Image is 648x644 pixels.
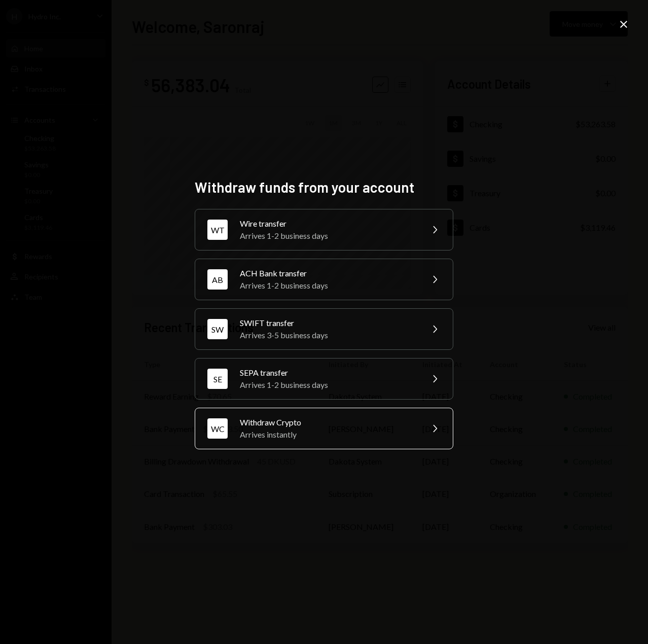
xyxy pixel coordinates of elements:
div: Withdraw Crypto [240,416,416,428]
div: ACH Bank transfer [240,267,416,279]
div: WC [207,418,228,439]
button: ABACH Bank transferArrives 1-2 business days [195,259,453,300]
div: SEPA transfer [240,367,416,379]
button: SWSWIFT transferArrives 3-5 business days [195,308,453,350]
div: SWIFT transfer [240,317,416,329]
div: Arrives 3-5 business days [240,329,416,341]
button: WCWithdraw CryptoArrives instantly [195,408,453,449]
div: Arrives 1-2 business days [240,379,416,391]
h2: Withdraw funds from your account [195,177,453,197]
div: SW [207,319,228,339]
div: SE [207,369,228,389]
div: WT [207,220,228,240]
div: Arrives 1-2 business days [240,279,416,292]
button: WTWire transferArrives 1-2 business days [195,209,453,251]
div: AB [207,269,228,290]
div: Arrives instantly [240,428,416,441]
div: Wire transfer [240,218,416,230]
div: Arrives 1-2 business days [240,230,416,242]
button: SESEPA transferArrives 1-2 business days [195,358,453,400]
